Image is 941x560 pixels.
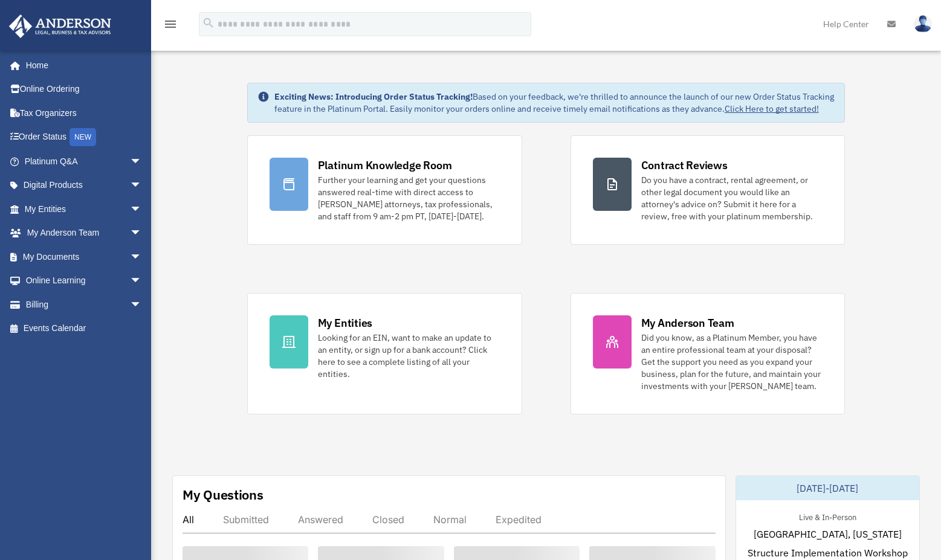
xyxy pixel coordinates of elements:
[641,174,823,222] div: Do you have a contract, rental agreement, or other legal document you would like an attorney's ad...
[754,527,902,541] span: [GEOGRAPHIC_DATA], [US_STATE]
[8,269,160,293] a: Online Learningarrow_drop_down
[247,135,522,245] a: Platinum Knowledge Room Further your learning and get your questions answered real-time with dire...
[130,269,154,294] span: arrow_drop_down
[130,292,154,317] span: arrow_drop_down
[274,91,835,115] div: Based on your feedback, we're thrilled to announce the launch of our new Order Status Tracking fe...
[8,245,160,269] a: My Documentsarrow_drop_down
[8,292,160,317] a: Billingarrow_drop_down
[8,197,160,221] a: My Entitiesarrow_drop_down
[571,135,846,245] a: Contract Reviews Do you have a contract, rental agreement, or other legal document you would like...
[571,293,846,414] a: My Anderson Team Did you know, as a Platinum Member, you have an entire professional team at your...
[163,21,178,31] a: menu
[183,513,194,526] div: All
[641,315,734,330] div: My Anderson Team
[8,125,160,150] a: Order StatusNEW
[130,173,154,198] span: arrow_drop_down
[8,53,154,77] a: Home
[372,513,404,526] div: Closed
[8,221,160,245] a: My Anderson Teamarrow_drop_down
[496,513,542,526] div: Expedited
[223,513,269,526] div: Submitted
[725,103,819,114] a: Click Here to get started!
[736,476,919,500] div: [DATE]-[DATE]
[641,332,823,392] div: Did you know, as a Platinum Member, you have an entire professional team at your disposal? Get th...
[130,245,154,269] span: arrow_drop_down
[163,17,178,31] i: menu
[5,14,115,38] img: Anderson Advisors Platinum Portal
[70,128,96,146] div: NEW
[130,197,154,222] span: arrow_drop_down
[274,91,473,102] strong: Exciting News: Introducing Order Status Tracking!
[748,546,908,560] span: Structure Implementation Workshop
[318,332,500,380] div: Looking for an EIN, want to make an update to an entity, or sign up for a bank account? Click her...
[318,315,372,330] div: My Entities
[318,174,500,222] div: Further your learning and get your questions answered real-time with direct access to [PERSON_NAM...
[8,77,160,101] a: Online Ordering
[914,15,932,33] img: User Pic
[8,101,160,125] a: Tax Organizers
[318,158,452,173] div: Platinum Knowledge Room
[247,293,522,414] a: My Entities Looking for an EIN, want to make an update to an entity, or sign up for a bank accoun...
[183,486,264,504] div: My Questions
[789,510,866,523] div: Live & In-Person
[8,149,160,173] a: Platinum Q&Aarrow_drop_down
[130,221,154,246] span: arrow_drop_down
[8,173,160,198] a: Digital Productsarrow_drop_down
[130,149,154,174] span: arrow_drop_down
[8,317,160,341] a: Events Calendar
[298,513,343,526] div: Answered
[433,513,467,526] div: Normal
[641,158,728,173] div: Contract Reviews
[202,16,215,30] i: search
